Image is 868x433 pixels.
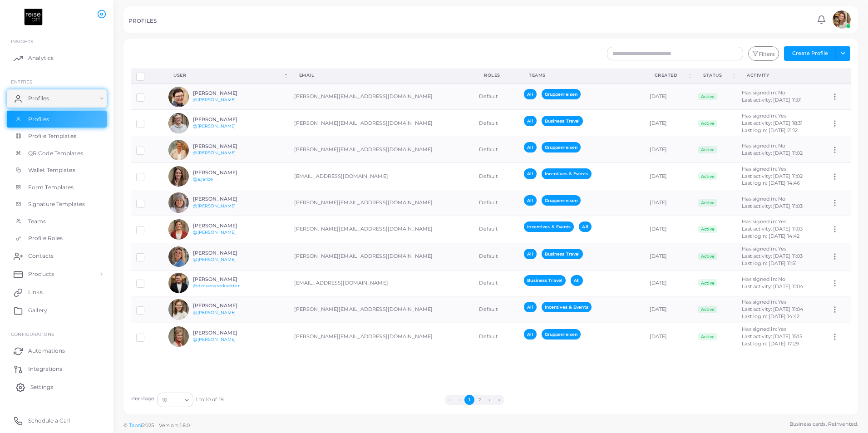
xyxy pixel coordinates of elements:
[224,395,725,405] ul: Pagination
[742,276,785,282] span: Has signed in: No
[474,163,519,190] td: Default
[742,166,786,172] span: Has signed in: Yes
[289,110,474,137] td: [PERSON_NAME][EMAIL_ADDRESS][DOMAIN_NAME]
[698,120,717,127] span: Active
[524,89,536,99] span: All
[28,94,49,103] span: Profiles
[830,10,853,29] a: avatar
[474,323,519,350] td: Default
[698,199,717,207] span: Active
[789,420,858,428] span: Business cards. Reinvented.
[742,173,803,179] span: Last activity: [DATE] 11:02
[742,120,803,126] span: Last activity: [DATE] 18:31
[698,279,717,286] span: Active
[129,422,143,428] a: Tapni
[742,260,797,266] span: Last login: [DATE] 11:51
[742,340,799,347] span: Last login: [DATE] 17:29
[168,326,189,347] img: avatar
[542,116,583,126] span: Business Travel
[28,306,47,315] span: Gallery
[28,200,85,208] span: Signature Templates
[542,249,583,259] span: Business Travel
[11,331,54,337] span: Configurations
[645,296,694,323] td: [DATE]
[645,190,694,216] td: [DATE]
[524,142,536,153] span: All
[168,395,181,405] input: Search for option
[703,72,730,79] div: Status
[299,72,464,79] div: Email
[7,360,107,378] a: Integrations
[193,123,236,128] a: @[PERSON_NAME]
[742,113,786,119] span: Has signed in: Yes
[193,170,260,176] h6: [PERSON_NAME]
[28,149,83,157] span: QR Code Templates
[7,230,107,247] a: Profile Roles
[28,132,76,140] span: Profile Templates
[524,221,574,232] span: Incentives & Events
[742,246,786,252] span: Has signed in: Yes
[193,257,236,262] a: @[PERSON_NAME]
[7,247,107,265] a: Contacts
[645,110,694,137] td: [DATE]
[7,49,107,67] a: Analytics
[11,79,32,84] span: ENTITIES
[168,140,189,160] img: avatar
[494,395,504,405] button: Go to last page
[742,97,802,103] span: Last activity: [DATE] 11:01
[289,243,474,270] td: [PERSON_NAME][EMAIL_ADDRESS][DOMAIN_NAME]
[193,223,260,229] h6: [PERSON_NAME]
[524,168,536,179] span: All
[193,150,236,155] a: @[PERSON_NAME]
[28,417,70,425] span: Schedule a Call
[28,365,62,373] span: Integrations
[698,93,717,100] span: Active
[742,203,803,209] span: Last activity: [DATE] 11:03
[474,137,519,163] td: Default
[289,84,474,110] td: [PERSON_NAME][EMAIL_ADDRESS][DOMAIN_NAME]
[168,219,189,240] img: avatar
[28,347,65,355] span: Automations
[193,196,260,202] h6: [PERSON_NAME]
[193,97,236,102] a: @[PERSON_NAME]
[193,330,260,336] h6: [PERSON_NAME]
[289,216,474,243] td: [PERSON_NAME][EMAIL_ADDRESS][DOMAIN_NAME]
[159,422,190,428] span: Version: 1.8.0
[193,283,240,288] a: @d.muensterkoetter
[193,117,260,123] h6: [PERSON_NAME]
[742,127,798,133] span: Last login: [DATE] 21:12
[742,306,803,312] span: Last activity: [DATE] 11:04
[193,230,236,235] a: @[PERSON_NAME]
[193,276,260,282] h6: [PERSON_NAME]
[474,395,484,405] button: Go to page 2
[30,383,53,391] span: Settings
[742,180,800,186] span: Last login: [DATE] 14:46
[28,115,49,123] span: Profiles
[474,296,519,323] td: Default
[168,113,189,133] img: avatar
[524,195,536,206] span: All
[168,87,189,107] img: avatar
[529,72,634,79] div: Teams
[542,195,581,206] span: Gruppenreisen
[28,166,75,174] span: Wallet Templates
[7,283,107,301] a: Links
[289,190,474,216] td: [PERSON_NAME][EMAIL_ADDRESS][DOMAIN_NAME]
[28,183,74,192] span: Form Templates
[474,270,519,296] td: Default
[698,172,717,180] span: Active
[833,10,851,29] img: avatar
[7,412,107,430] a: Schedule a Call
[464,395,474,405] button: Go to page 1
[698,306,717,313] span: Active
[748,46,779,61] button: Filters
[645,216,694,243] td: [DATE]
[747,72,815,79] div: activity
[8,9,59,25] img: logo
[173,72,282,79] div: User
[742,226,803,232] span: Last activity: [DATE] 11:03
[196,396,223,403] span: 1 to 10 of 19
[698,333,717,340] span: Active
[784,46,836,61] button: Create Profile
